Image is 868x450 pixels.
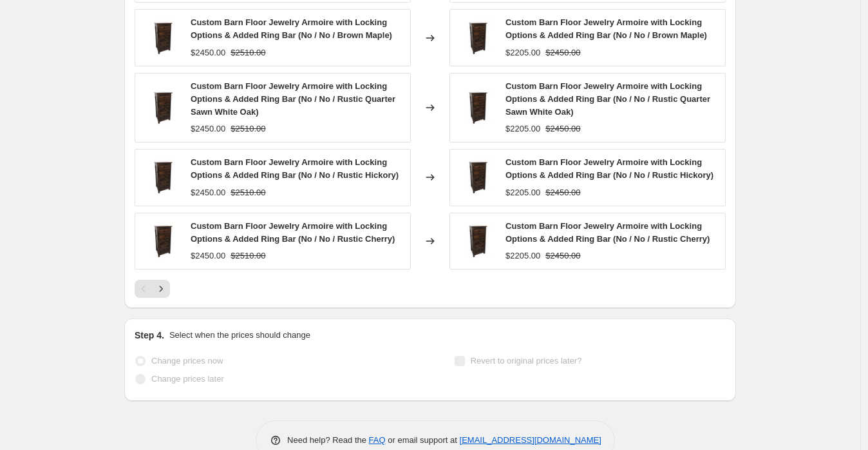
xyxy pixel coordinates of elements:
[191,46,225,59] div: $2450.00
[231,249,265,262] strike: $2510.00
[191,221,395,244] span: Custom Barn Floor Jewelry Armoire with Locking Options & Added Ring Bar (No / No / Rustic Cherry)
[471,356,582,366] span: Revert to original prices later?
[142,88,180,127] img: 151_06d2df61-8b96-4952-90a5-12823577840a_80x.jpg
[231,122,265,135] strike: $2510.00
[142,158,180,197] img: 151_06d2df61-8b96-4952-90a5-12823577840a_80x.jpg
[191,157,399,180] span: Custom Barn Floor Jewelry Armoire with Locking Options & Added Ring Bar (No / No / Rustic Hickory)
[505,157,713,180] span: Custom Barn Floor Jewelry Armoire with Locking Options & Added Ring Bar (No / No / Rustic Hickory)
[545,249,580,262] strike: $2450.00
[457,158,495,197] img: 151_06d2df61-8b96-4952-90a5-12823577840a_80x.jpg
[151,374,224,384] span: Change prices later
[169,329,310,342] p: Select when the prices should change
[287,435,369,445] span: Need help? Read the
[135,280,170,298] nav: Pagination
[457,222,495,260] img: 151_06d2df61-8b96-4952-90a5-12823577840a_80x.jpg
[369,435,386,445] a: FAQ
[457,88,495,127] img: 151_06d2df61-8b96-4952-90a5-12823577840a_80x.jpg
[505,81,710,117] span: Custom Barn Floor Jewelry Armoire with Locking Options & Added Ring Bar (No / No / Rustic Quarter...
[191,17,392,40] span: Custom Barn Floor Jewelry Armoire with Locking Options & Added Ring Bar (No / No / Brown Maple)
[505,249,540,262] div: $2205.00
[152,280,170,298] button: Next
[142,222,180,260] img: 151_06d2df61-8b96-4952-90a5-12823577840a_80x.jpg
[142,19,180,57] img: 151_06d2df61-8b96-4952-90a5-12823577840a_80x.jpg
[505,17,707,40] span: Custom Barn Floor Jewelry Armoire with Locking Options & Added Ring Bar (No / No / Brown Maple)
[191,122,225,135] div: $2450.00
[191,81,395,117] span: Custom Barn Floor Jewelry Armoire with Locking Options & Added Ring Bar (No / No / Rustic Quarter...
[135,329,164,342] h2: Step 4.
[505,46,540,59] div: $2205.00
[151,356,223,366] span: Change prices now
[231,186,265,199] strike: $2510.00
[231,46,265,59] strike: $2510.00
[191,249,225,262] div: $2450.00
[191,186,225,199] div: $2450.00
[545,122,580,135] strike: $2450.00
[460,435,601,445] a: [EMAIL_ADDRESS][DOMAIN_NAME]
[545,186,580,199] strike: $2450.00
[545,46,580,59] strike: $2450.00
[457,19,495,57] img: 151_06d2df61-8b96-4952-90a5-12823577840a_80x.jpg
[505,221,710,244] span: Custom Barn Floor Jewelry Armoire with Locking Options & Added Ring Bar (No / No / Rustic Cherry)
[505,122,540,135] div: $2205.00
[386,435,460,445] span: or email support at
[505,186,540,199] div: $2205.00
